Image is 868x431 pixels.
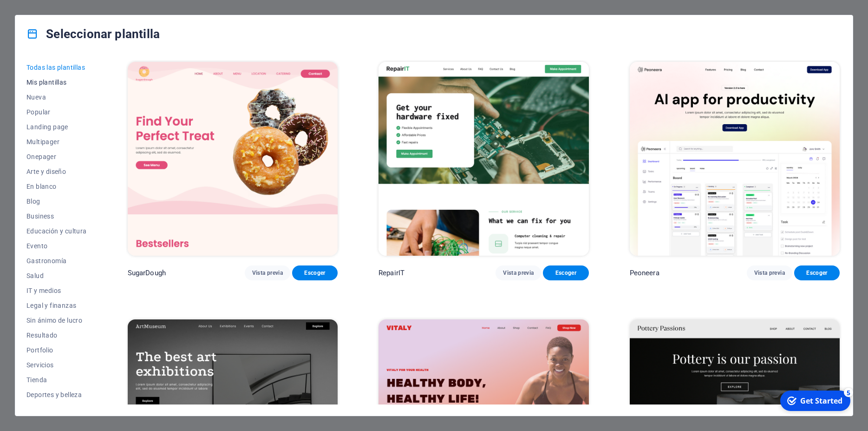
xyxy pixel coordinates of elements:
span: Escoger [802,269,832,277]
button: Vista previa [245,265,290,280]
span: Mis plantillas [26,79,87,86]
img: SugarDough [128,62,338,256]
button: Blog [26,194,87,209]
div: Get Started [23,9,65,19]
button: Escoger [794,265,840,280]
button: Mis plantillas [26,75,87,90]
button: Vista previa [496,265,541,280]
button: IT y medios [26,283,87,298]
span: Vista previa [503,269,534,277]
button: Educación y cultura [26,224,87,239]
span: Educación y cultura [26,227,87,235]
span: Salud [26,272,87,279]
span: Blog [26,198,87,205]
span: En blanco [26,183,87,190]
span: Escoger [550,269,581,277]
h4: Seleccionar plantilla [26,27,160,41]
span: Deportes y belleza [26,391,87,398]
button: Servicios [26,358,87,372]
img: Peoneera [630,62,840,256]
span: Servicios [26,361,87,369]
span: Sin ánimo de lucro [26,317,87,324]
span: Todas las plantillas [26,64,87,71]
span: Gastronomía [26,257,87,265]
button: Popular [26,105,87,119]
button: Comercios [26,402,87,417]
div: 5 [66,1,76,10]
div: Get Started 5 items remaining, 0% complete [3,4,73,24]
span: Nueva [26,93,87,101]
button: Portfolio [26,343,87,358]
button: Salud [26,268,87,283]
p: RepairIT [379,268,405,278]
img: RepairIT [379,62,588,256]
span: Resultado [26,332,87,339]
span: Vista previa [252,269,283,277]
button: Tienda [26,372,87,387]
span: Tienda [26,376,87,384]
span: Evento [26,242,87,250]
button: Multipager [26,134,87,149]
span: Portfolio [26,346,87,354]
span: Legal y finanzas [26,302,87,309]
button: Escoger [543,265,588,280]
p: SugarDough [128,268,166,278]
button: Landing page [26,119,87,134]
button: Todas las plantillas [26,60,87,75]
button: Evento [26,239,87,253]
button: Gastronomía [26,253,87,268]
button: Arte y diseño [26,164,87,179]
button: En blanco [26,179,87,194]
button: Business [26,209,87,224]
span: Popular [26,108,87,116]
button: Onepager [26,149,87,164]
span: Arte y diseño [26,168,87,175]
span: Escoger [300,269,330,277]
span: Multipager [26,138,87,146]
button: Nueva [26,90,87,105]
button: Vista previa [747,265,792,280]
p: Peoneera [630,268,659,278]
button: Escoger [292,265,338,280]
span: Business [26,212,87,220]
button: Legal y finanzas [26,298,87,313]
button: Sin ánimo de lucro [26,313,87,328]
span: Onepager [26,153,87,160]
button: Resultado [26,328,87,343]
span: IT y medios [26,287,87,294]
span: Vista previa [754,269,785,277]
button: Deportes y belleza [26,387,87,402]
span: Landing page [26,123,87,131]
